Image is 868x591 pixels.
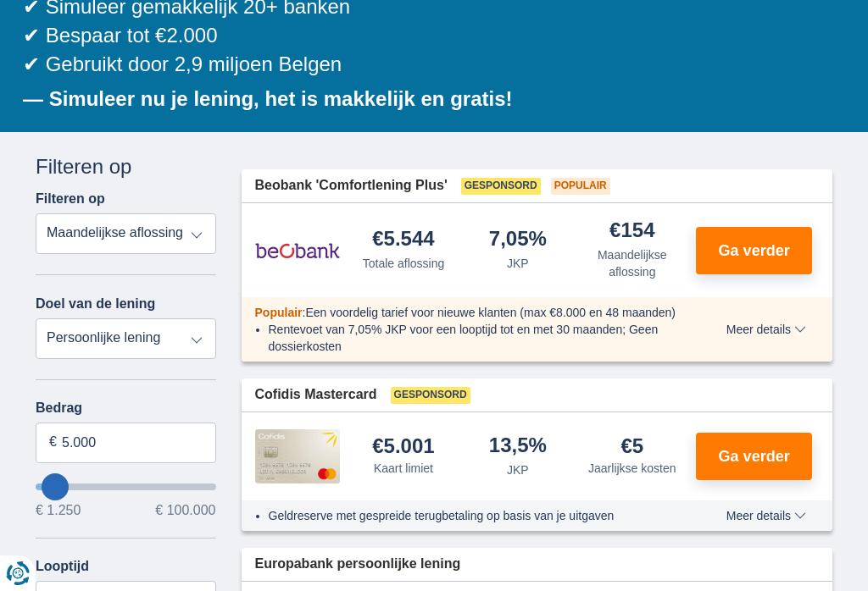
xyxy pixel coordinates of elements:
div: €154 [609,220,654,243]
button: Ga verder [696,227,812,274]
span: € 1.250 [36,504,81,517]
li: Rentevoet van 7,05% JKP voor een looptijd tot en met 30 maanden; Geen dossierkosten [269,321,690,355]
div: 13,5% [489,435,547,458]
label: Doel van de lening [36,296,155,312]
span: Meer details [726,323,806,335]
div: €5 [620,436,643,456]
span: Ga verder [719,243,790,258]
span: Populair [551,178,610,195]
input: wantToBorrow [36,483,216,490]
div: Kaart limiet [374,460,433,477]
div: Totale aflossing [363,255,445,272]
div: Filteren op [36,152,216,181]
button: Ga verder [696,433,812,480]
div: Jaarlijkse kosten [588,460,676,477]
div: €5.544 [372,229,434,251]
span: € [49,433,57,452]
button: Meer details [714,509,819,522]
div: JKP [507,461,529,478]
li: Geldreserve met gespreide terugbetaling op basis van je uitgaven [269,507,690,524]
span: Gesponsord [461,178,541,195]
span: Beobank 'Comfortlening Plus' [255,176,448,196]
span: Cofidis Mastercard [255,385,377,405]
img: product.pl.alt Beobank [255,229,340,272]
span: Meer details [726,510,806,522]
div: Maandelijkse aflossing [581,246,682,280]
span: Europabank persoonlijke lening [255,555,461,574]
span: Populair [255,306,303,319]
button: Meer details [714,323,819,336]
img: product.pl.alt Cofidis CC [255,429,340,483]
b: — Simuleer nu je lening, het is makkelijk en gratis! [23,87,513,110]
label: Bedrag [36,400,216,416]
div: 7,05% [489,229,547,251]
label: Looptijd [36,559,89,574]
div: €5.001 [372,436,434,456]
span: € 100.000 [155,504,215,517]
span: Ga verder [719,449,790,464]
label: Filteren op [36,191,105,207]
span: Gesponsord [391,387,470,404]
div: JKP [507,255,529,272]
div: : [242,304,704,321]
span: Een voordelig tarief voor nieuwe klanten (max €8.000 en 48 maanden) [305,306,676,319]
